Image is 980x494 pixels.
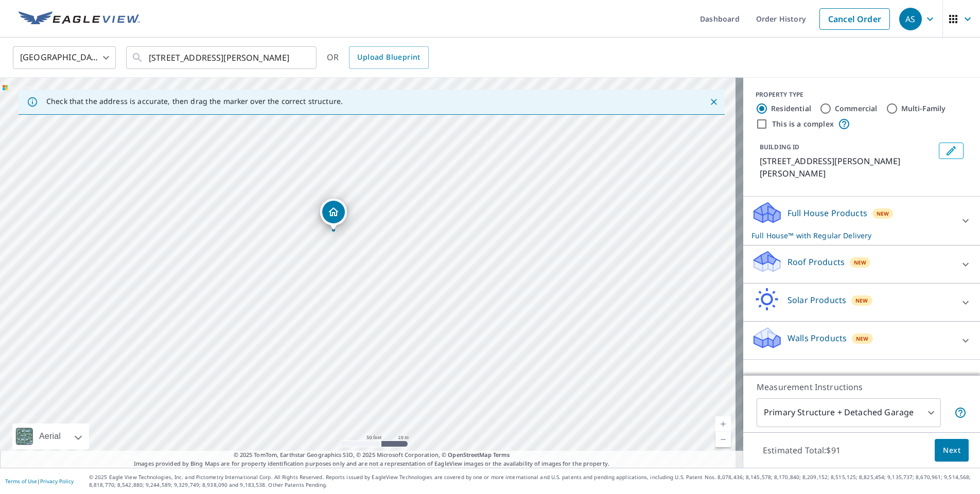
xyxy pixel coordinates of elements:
img: EV Logo [19,11,140,27]
div: Solar ProductsNew [751,288,972,317]
label: Commercial [835,103,878,114]
label: This is a complex [772,119,834,129]
p: © 2025 Eagle View Technologies, Inc. and Pictometry International Corp. All Rights Reserved. Repo... [89,473,975,489]
span: © 2025 TomTom, Earthstar Geographics SIO, © 2025 Microsoft Corporation, © [234,451,510,460]
span: New [856,334,869,343]
span: New [877,209,889,218]
span: New [855,296,868,305]
div: Full House ProductsNewFull House™ with Regular Delivery [751,201,972,241]
p: Check that the address is accurate, then drag the marker over the correct structure. [46,97,343,106]
p: Full House Products [787,207,867,219]
input: Search by address or latitude-longitude [149,43,295,72]
p: [STREET_ADDRESS][PERSON_NAME][PERSON_NAME] [760,155,935,180]
a: Terms of Use [5,478,37,485]
div: [GEOGRAPHIC_DATA] [13,43,116,72]
span: Upload Blueprint [357,51,420,64]
p: Measurement Instructions [757,381,967,393]
p: Roof Products [787,256,845,268]
span: New [854,258,867,267]
a: OpenStreetMap [448,451,491,458]
p: Solar Products [787,294,846,306]
button: Close [707,95,721,109]
div: AS [899,8,922,30]
span: Your report will include the primary structure and a detached garage if one exists. [954,407,967,419]
div: PROPERTY TYPE [756,90,968,99]
div: Aerial [36,424,64,449]
a: Privacy Policy [40,478,74,485]
label: Residential [771,103,811,114]
div: Roof ProductsNew [751,250,972,279]
span: Next [943,444,960,457]
p: Estimated Total: $91 [755,439,849,462]
div: Walls ProductsNew [751,326,972,355]
div: Dropped pin, building 1, Residential property, 3465 CARMICHAEL RD NANAIMO BC V9P9G5 [320,199,347,231]
p: Walls Products [787,332,847,344]
button: Next [935,439,969,462]
label: Multi-Family [901,103,946,114]
a: Terms [493,451,510,458]
div: Primary Structure + Detached Garage [757,398,941,427]
p: Full House™ with Regular Delivery [751,230,953,241]
a: Upload Blueprint [349,46,428,69]
div: OR [327,46,429,69]
a: Current Level 19, Zoom In [715,416,731,432]
p: BUILDING ID [760,143,799,151]
a: Current Level 19, Zoom Out [715,432,731,447]
p: | [5,478,74,484]
a: Cancel Order [819,8,890,30]
button: Edit building 1 [939,143,964,159]
div: Aerial [12,424,89,449]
